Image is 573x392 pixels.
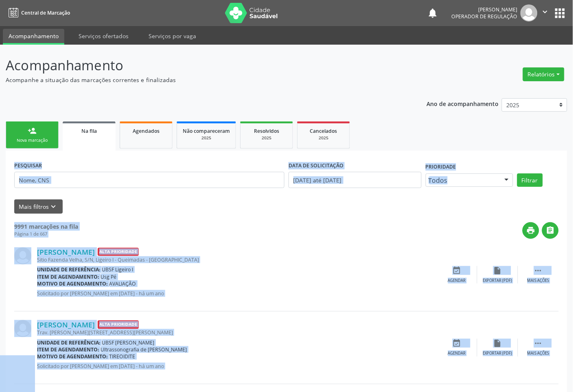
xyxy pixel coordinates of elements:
i: insert_drive_file [493,339,502,348]
span: Resolvidos [254,128,279,134]
b: Item de agendamento: [37,346,99,353]
i: keyboard_arrow_down [49,202,58,211]
button: Mais filtroskeyboard_arrow_down [14,199,63,214]
span: Operador de regulação [452,13,518,20]
img: img [14,247,31,264]
span: TIREOIDITE [109,353,136,360]
label: DATA DE SOLICITAÇÃO [289,159,343,172]
input: Nome, CNS [14,172,284,188]
span: Na fila [81,128,97,134]
div: person_add [28,126,37,135]
i:  [534,339,543,348]
span: Não compareceram [183,128,230,134]
b: Unidade de referência: [37,339,101,346]
p: Solicitado por [PERSON_NAME] em [DATE] - há um ano [37,363,437,370]
i:  [546,226,555,235]
b: Unidade de referência: [37,266,101,273]
div: Agendar [448,351,466,356]
button:  [542,222,559,239]
span: Todos [429,176,496,184]
div: [PERSON_NAME] [452,6,518,13]
div: Sitio Fazenda Velha, S/N, Ligeiro I - Queimadas - [GEOGRAPHIC_DATA] [37,256,437,263]
span: Ultrassonografia de [PERSON_NAME] [101,346,187,353]
i: insert_drive_file [493,266,502,275]
b: Motivo de agendamento: [37,353,108,360]
span: UBSF [PERSON_NAME] [102,339,155,346]
button: Relatórios [523,67,564,81]
span: Alta Prioridade [98,321,139,329]
div: Trav. [PERSON_NAME][STREET_ADDRESS][PERSON_NAME] [37,329,437,336]
p: Solicitado por [PERSON_NAME] em [DATE] - há um ano [37,290,437,297]
button: notifications [427,7,439,19]
div: Mais ações [527,351,549,356]
div: 2025 [303,135,344,141]
p: Ano de acompanhamento [427,98,499,108]
a: Acompanhamento [3,29,64,45]
div: Exportar (PDF) [483,351,512,356]
span: Central de Marcação [21,9,70,16]
div: Exportar (PDF) [483,278,512,284]
button: print [523,222,539,239]
i:  [541,7,550,16]
a: Central de Marcação [6,6,70,19]
a: [PERSON_NAME] [37,247,95,256]
label: Prioridade [426,161,456,173]
span: Agendados [133,128,160,134]
a: [PERSON_NAME] [37,320,95,329]
i:  [534,266,543,275]
i: event_available [453,339,461,348]
i: print [527,226,536,235]
span: Alta Prioridade [98,248,139,256]
div: Agendar [448,278,466,284]
div: 2025 [183,135,230,141]
div: Nova marcação [12,137,52,143]
div: Mais ações [527,278,549,284]
i: event_available [453,266,461,275]
input: Selecione um intervalo [289,172,422,188]
p: Acompanhe a situação das marcações correntes e finalizadas [6,76,399,84]
button: Filtrar [517,173,543,187]
img: img [14,320,31,337]
a: Serviços por vaga [143,29,202,43]
label: PESQUISAR [14,159,42,172]
span: UBSF Ligeiro I [102,266,133,273]
b: Motivo de agendamento: [37,280,108,287]
b: Item de agendamento: [37,273,99,280]
div: Página 1 de 667 [14,231,78,238]
a: Serviços ofertados [73,29,134,43]
p: Acompanhamento [6,55,399,76]
strong: 9991 marcações na fila [14,223,78,230]
span: Cancelados [310,128,337,134]
span: AVALIAÇÃO [109,280,136,287]
img: img [521,4,538,22]
div: 2025 [246,135,287,141]
button:  [538,4,553,22]
button: apps [553,6,567,20]
span: Usg Pé [101,273,117,280]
